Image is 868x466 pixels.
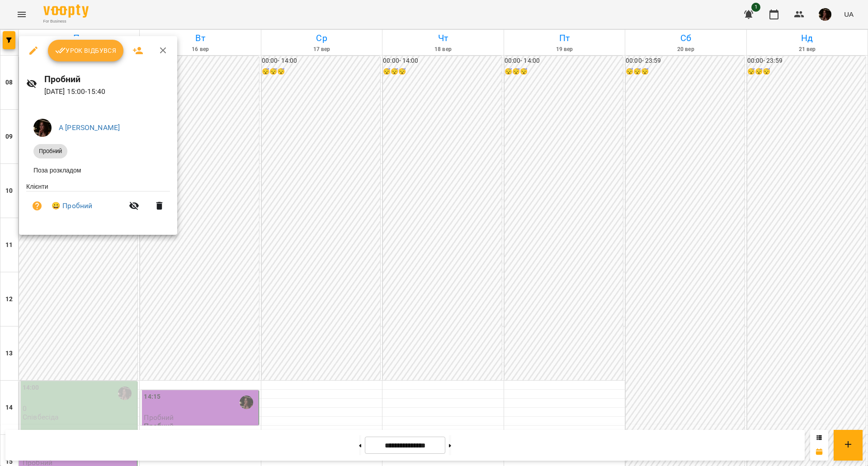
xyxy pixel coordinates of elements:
[33,119,52,137] img: 1b79b5faa506ccfdadca416541874b02.jpg
[26,182,170,224] ul: Клієнти
[26,195,48,217] button: Візит ще не сплачено. Додати оплату?
[55,45,117,56] span: Урок відбувся
[26,162,170,178] li: Поза розкладом
[33,147,67,155] span: Пробний
[44,72,170,86] h6: Пробний
[44,86,170,97] p: [DATE] 15:00 - 15:40
[48,40,124,61] button: Урок відбувся
[59,123,120,132] a: А [PERSON_NAME]
[52,200,92,211] a: 😀 Пробний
